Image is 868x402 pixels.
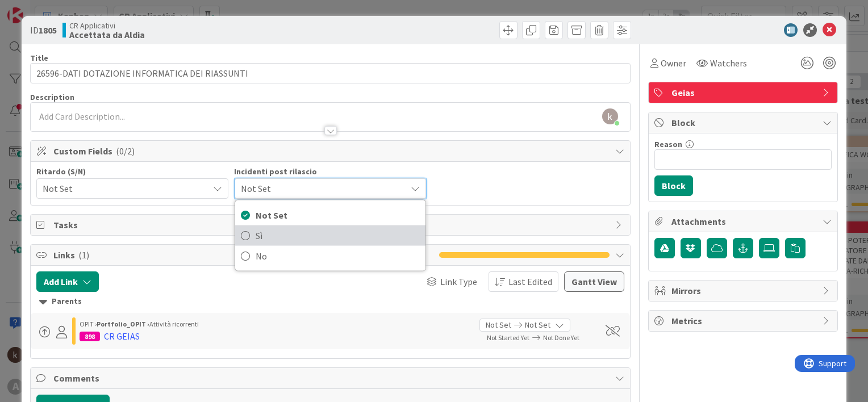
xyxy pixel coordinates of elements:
[654,139,682,149] label: Reason
[671,284,817,298] span: Mirrors
[486,319,511,331] span: Not Set
[80,332,100,341] div: 898
[564,271,624,292] button: Gantt View
[671,86,817,99] span: Geias
[78,249,89,261] span: ( 1 )
[53,248,433,262] span: Links
[30,53,48,63] label: Title
[661,56,686,70] span: Owner
[440,275,477,288] span: Link Type
[671,215,817,228] span: Attachments
[149,320,199,328] span: Attività ricorrenti
[30,63,631,83] input: type card name here...
[69,21,145,30] span: CR Applicativi
[24,2,52,15] span: Support
[241,181,400,196] span: Not Set
[602,108,618,124] img: AAcHTtd5rm-Hw59dezQYKVkaI0MZoYjvbSZnFopdN0t8vu62=s96-c
[30,23,57,37] span: ID
[710,56,747,70] span: Watchers
[235,225,425,246] a: Sì
[256,227,419,244] span: Sì
[80,320,97,328] span: OPIT ›
[53,144,610,158] span: Custom Fields
[39,295,621,308] div: Parents
[104,329,140,343] div: CR GEIAS
[256,207,419,224] span: Not Set
[53,218,610,232] span: Tasks
[654,175,693,196] button: Block
[36,271,99,292] button: Add Link
[116,145,135,157] span: ( 0/2 )
[39,24,57,36] b: 1805
[508,275,552,288] span: Last Edited
[53,371,610,385] span: Comments
[235,246,425,266] a: No
[543,333,579,342] span: Not Done Yet
[487,333,529,342] span: Not Started Yet
[43,181,203,196] span: Not Set
[69,30,145,39] b: Accettata da Aldia
[489,271,558,292] button: Last Edited
[36,167,228,175] div: Ritardo (S/N)
[235,205,425,225] a: Not Set
[256,248,419,265] span: No
[97,320,149,328] b: Portfolio_OPIT ›
[525,319,550,331] span: Not Set
[671,116,817,129] span: Block
[234,167,426,175] div: Incidenti post rilascio
[671,314,817,328] span: Metrics
[30,92,74,102] span: Description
